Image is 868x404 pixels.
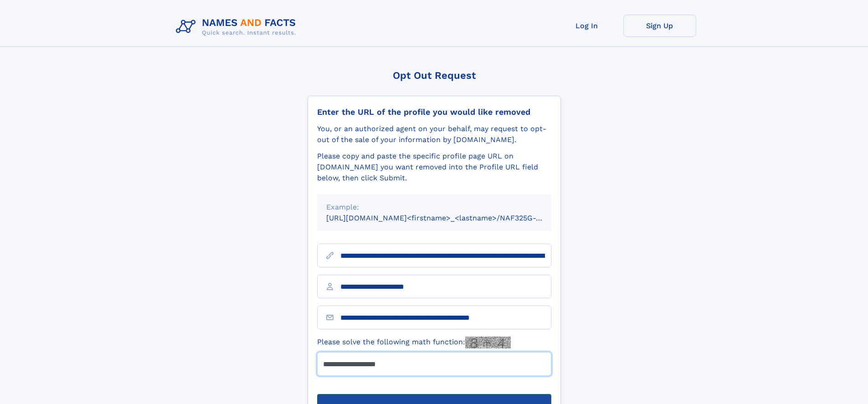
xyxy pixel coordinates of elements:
[326,214,569,222] small: [URL][DOMAIN_NAME]<firstname>_<lastname>/NAF325G-xxxxxxxx
[317,123,551,145] div: You, or an authorized agent on your behalf, may request to opt-out of the sale of your informatio...
[308,70,561,81] div: Opt Out Request
[317,107,551,117] div: Enter the URL of the profile you would like removed
[317,151,551,184] div: Please copy and paste the specific profile page URL on [DOMAIN_NAME] you want removed into the Pr...
[172,15,303,39] img: Logo Names and Facts
[317,337,511,348] label: Please solve the following math function:
[326,202,542,213] div: Example:
[623,15,696,37] a: Sign Up
[550,15,623,37] a: Log In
